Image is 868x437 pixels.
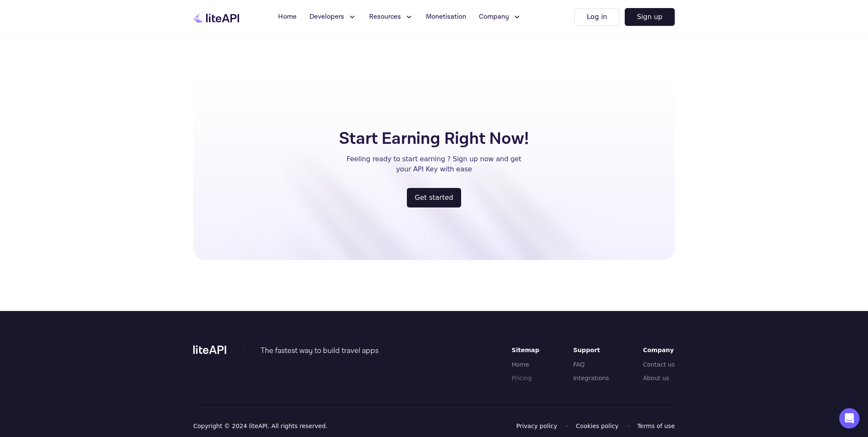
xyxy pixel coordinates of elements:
[576,422,618,430] span: Cookies policy
[426,12,466,22] span: Monetisation
[625,8,675,26] button: Sign up
[273,8,302,25] a: Home
[193,422,328,430] span: Copyright © 2024 liteAPI. All rights reserved.
[512,374,539,382] a: Pricing
[627,422,630,430] span: •
[643,374,675,382] a: About us
[573,347,600,353] label: Support
[566,422,569,430] span: •
[637,422,675,430] a: Terms of use
[407,188,462,207] a: register
[516,422,557,430] span: Privacy policy
[407,188,462,207] button: Get started
[304,8,362,25] button: Developers
[574,8,619,26] button: Log in
[278,12,297,22] span: Home
[339,126,529,151] h5: Start Earning Right Now!
[573,360,609,369] a: FAQ
[309,12,344,22] span: Developers
[643,360,675,369] a: Contact us
[512,360,539,369] a: Home
[516,422,569,430] a: Privacy policy•
[364,8,418,25] button: Resources
[512,347,539,353] label: Sitemap
[369,12,401,22] span: Resources
[347,154,521,174] p: Feeling ready to start earning ? Sign up now and get your API Key with ease
[839,408,860,429] div: Open Intercom Messenger
[261,345,378,357] div: The fastest way to build travel apps
[479,12,509,22] span: Company
[576,422,631,430] a: Cookies policy•
[474,8,526,25] button: Company
[573,374,609,382] a: Integrations
[421,8,471,25] a: Monetisation
[643,347,674,353] label: Company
